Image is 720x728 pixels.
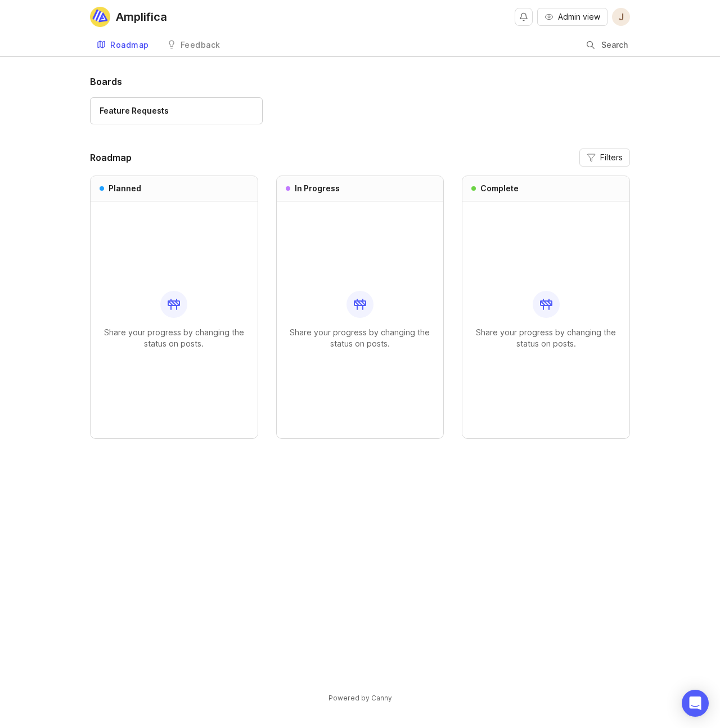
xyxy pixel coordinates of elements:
h3: Complete [480,183,519,194]
div: Feature Requests [100,105,169,117]
span: Admin view [558,11,600,23]
p: Share your progress by changing the status on posts. [286,327,435,349]
h3: In Progress [295,183,340,194]
h3: Planned [109,183,141,194]
div: Open Intercom Messenger [682,690,709,717]
a: Feedback [160,34,227,57]
span: J [619,10,624,24]
a: Feature Requests [90,97,263,124]
img: Amplifica logo [90,7,110,27]
button: Admin view [537,8,607,26]
p: Share your progress by changing the status on posts. [100,327,249,349]
div: Amplifica [116,11,167,23]
h1: Boards [90,75,630,88]
a: Powered by Canny [327,691,394,704]
div: Feedback [181,41,220,49]
div: Roadmap [110,41,149,49]
a: Roadmap [90,34,156,57]
p: Share your progress by changing the status on posts. [471,327,620,349]
button: Filters [579,149,630,167]
span: Filters [600,152,623,163]
button: J [612,8,630,26]
button: Notifications [515,8,533,26]
h2: Roadmap [90,151,132,164]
